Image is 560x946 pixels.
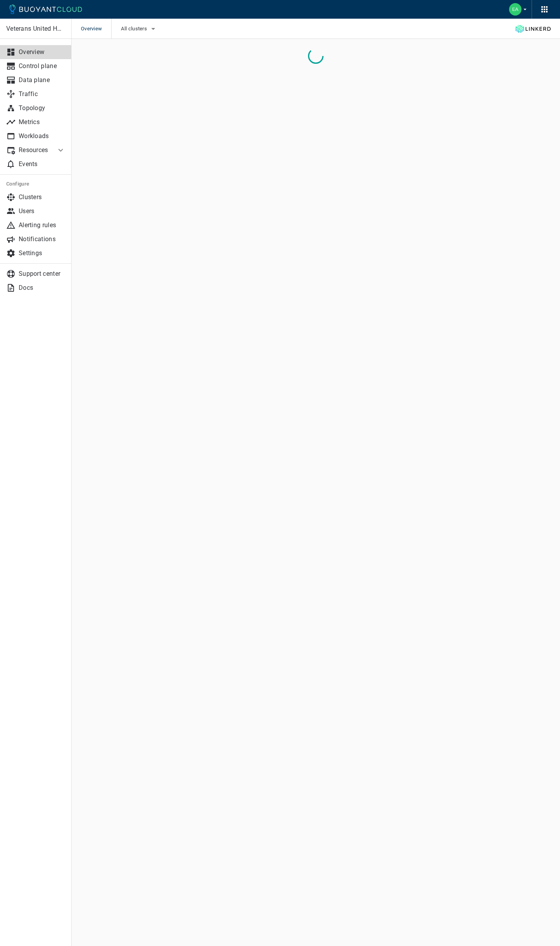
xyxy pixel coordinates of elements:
p: Control plane [19,62,65,70]
p: Resources [19,146,50,154]
img: Eric Anderson [509,3,521,16]
p: Settings [19,249,65,257]
span: Overview [81,19,111,39]
p: Docs [19,284,65,292]
p: Clusters [19,193,65,201]
p: Alerting rules [19,221,65,229]
p: Support center [19,270,65,278]
h5: Configure [6,181,65,187]
p: Events [19,160,65,168]
p: Veterans United Home Loans [6,25,65,33]
button: All clusters [121,23,158,35]
p: Topology [19,104,65,112]
p: Users [19,207,65,215]
p: Traffic [19,90,65,98]
p: Metrics [19,118,65,126]
p: Data plane [19,76,65,84]
p: Notifications [19,235,65,243]
span: All clusters [121,26,149,32]
p: Overview [19,48,65,56]
p: Workloads [19,132,65,140]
